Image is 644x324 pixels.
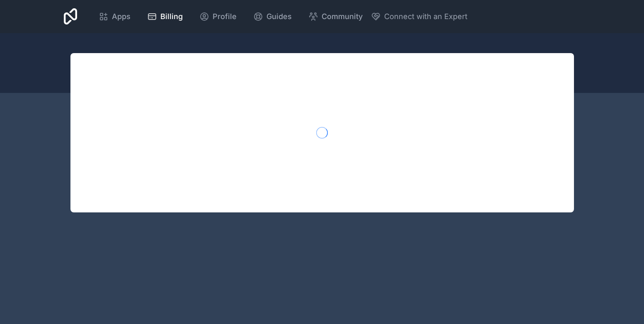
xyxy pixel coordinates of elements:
[371,11,467,22] button: Connect with an Expert
[384,11,467,22] span: Connect with an Expert
[92,7,137,26] a: Apps
[193,7,243,26] a: Profile
[140,7,189,26] a: Billing
[266,11,292,22] span: Guides
[160,11,183,22] span: Billing
[213,11,237,22] span: Profile
[247,7,298,26] a: Guides
[302,7,369,26] a: Community
[322,11,363,22] span: Community
[112,11,131,22] span: Apps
